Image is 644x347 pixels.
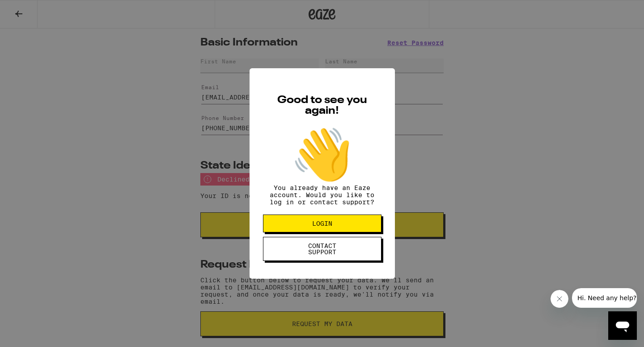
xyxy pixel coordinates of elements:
[312,220,332,227] span: LOGIN
[263,215,381,232] button: LOGIN
[551,290,568,308] iframe: Close message
[263,184,381,206] p: You already have an Eaze account. Would you like to log in or contact support?
[263,95,381,116] h2: Good to see you again!
[299,243,345,255] span: CONTACT SUPPORT
[263,125,381,184] div: 👋
[608,311,637,340] iframe: Button to launch messaging window
[263,237,381,261] button: CONTACT SUPPORT
[572,288,637,308] iframe: Message from company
